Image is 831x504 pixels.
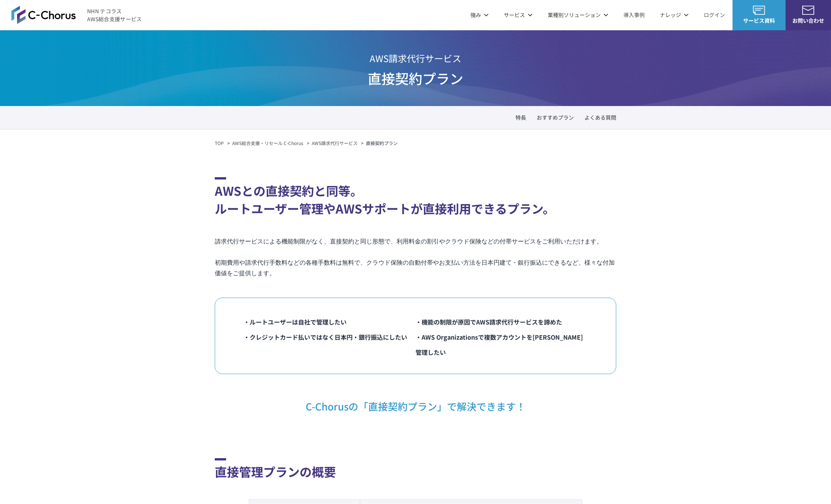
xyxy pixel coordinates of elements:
[548,11,608,19] p: 業種別ソリューション
[215,458,616,481] h2: 直接管理プランの概要
[232,140,303,147] a: AWS総合支援・リセール C-Chorus
[415,314,588,329] li: ・機能の制限が原因で AWS請求代行サービスを諦めた
[515,114,526,122] a: 特長
[584,114,616,122] a: よくある質問
[623,11,645,19] a: 導入事例
[87,7,142,23] span: NHN テコラス AWS総合支援サービス
[660,11,689,19] p: ナレッジ
[215,140,224,147] a: TOP
[537,114,574,122] a: おすすめプラン
[368,68,463,88] span: 直接契約プラン
[244,314,416,329] li: ・ルートユーザーは自社で管理したい
[704,11,725,19] a: ログイン
[368,48,463,68] span: AWS請求代行サービス
[215,177,616,217] h2: AWSとの直接契約と同等。 ルートユーザー管理やAWSサポートが直接利用できるプラン。
[312,140,358,147] a: AWS請求代行サービス
[11,6,76,24] img: AWS総合支援サービス C-Chorus
[366,140,398,146] em: 直接契約プラン
[215,236,616,247] p: 請求代行サービスによる機能制限がなく、直接契約と同じ形態で、利用料金の割引やクラウド保険などの付帯サービスをご利用いただけます。
[215,257,616,279] p: 初期費用や請求代行手数料などの各種手数料は無料で、クラウド保険の自動付帯やお支払い方法を日本円建て・銀行振込にできるなど、様々な付加価値をご提供します。
[470,11,489,19] p: 強み
[802,6,814,15] img: お問い合わせ
[753,6,765,15] img: AWS総合支援サービス C-Chorus サービス資料
[11,6,142,24] a: AWS総合支援サービス C-ChorusNHN テコラスAWS総合支援サービス
[215,385,616,413] p: C-Chorusの「直接契約プラン」で解決できます！
[733,17,786,25] span: サービス資料
[244,329,416,360] li: ・クレジットカード払いではなく 日本円・銀行振込にしたい
[415,329,588,360] li: ・AWS Organizationsで 複数アカウントを[PERSON_NAME]管理したい
[786,17,831,25] span: お問い合わせ
[504,11,533,19] p: サービス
